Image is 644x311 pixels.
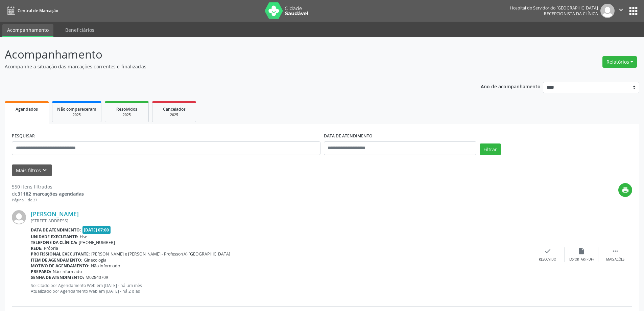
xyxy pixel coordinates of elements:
span: [PERSON_NAME] e [PERSON_NAME] - Professor(A) [GEOGRAPHIC_DATA] [91,251,230,257]
b: Data de atendimento: [31,227,81,233]
i: keyboard_arrow_down [41,166,48,174]
span: Agendados [16,106,38,112]
div: 2025 [57,112,96,117]
span: Não compareceram [57,106,96,112]
i: print [622,186,629,194]
p: Solicitado por Agendamento Web em [DATE] - há um mês Atualizado por Agendamento Web em [DATE] - h... [31,283,531,294]
i: insert_drive_file [578,247,585,255]
label: DATA DE ATENDIMENTO [324,131,373,141]
div: 550 itens filtrados [12,183,84,190]
span: [DATE] 07:00 [82,226,111,234]
p: Acompanhe a situação das marcações correntes e finalizadas [5,63,449,70]
div: 2025 [157,112,191,117]
button: Mais filtroskeyboard_arrow_down [12,164,52,176]
div: [STREET_ADDRESS] [31,218,531,224]
span: Central de Marcação [18,8,58,14]
span: Recepcionista da clínica [544,11,598,17]
img: img [12,210,26,224]
b: Profissional executante: [31,251,90,257]
p: Acompanhamento [5,46,449,63]
div: Exportar (PDF) [569,257,594,262]
i:  [617,6,625,14]
b: Telefone da clínica: [31,240,77,245]
i: check [544,247,551,255]
b: Preparo: [31,269,51,274]
b: Motivo de agendamento: [31,263,90,269]
div: Resolvido [539,257,556,262]
b: Item de agendamento: [31,257,82,263]
i:  [612,247,619,255]
div: 2025 [110,112,144,117]
button: Relatórios [602,56,637,68]
b: Rede: [31,245,43,251]
span: Resolvidos [116,106,137,112]
span: Cancelados [163,106,186,112]
div: Hospital do Servidor do [GEOGRAPHIC_DATA] [510,5,598,11]
b: Unidade executante: [31,234,78,240]
strong: 31182 marcações agendadas [18,191,84,197]
span: Não informado [53,269,82,274]
span: [PHONE_NUMBER] [79,240,115,245]
img: img [600,4,615,18]
a: Beneficiários [61,24,99,36]
div: Página 1 de 37 [12,197,84,203]
span: Hse [80,234,87,240]
button:  [615,4,627,18]
a: [PERSON_NAME] [31,210,79,218]
p: Ano de acompanhamento [481,82,541,90]
button: Filtrar [480,143,501,155]
span: Própria [44,245,58,251]
a: Acompanhamento [2,24,53,37]
button: apps [627,5,639,17]
span: M02840709 [86,274,108,280]
label: PESQUISAR [12,131,35,141]
div: Mais ações [606,257,624,262]
div: de [12,190,84,197]
b: Senha de atendimento: [31,274,84,280]
a: Central de Marcação [5,5,58,16]
span: Não informado [91,263,120,269]
button: print [618,183,632,197]
span: Ginecologia [84,257,106,263]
